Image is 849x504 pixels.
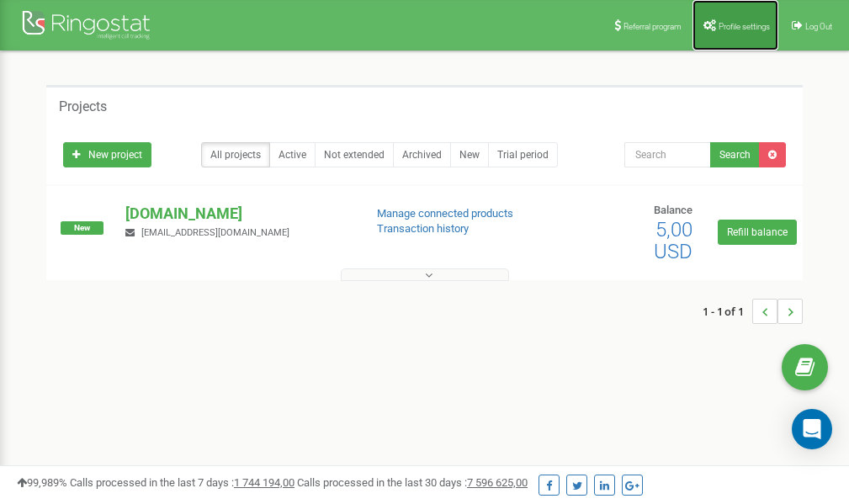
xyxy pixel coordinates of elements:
[393,142,451,167] a: Archived
[488,142,558,167] a: Trial period
[63,142,151,167] a: New project
[17,476,67,489] span: 99,989%
[654,218,692,263] span: 5,00 USD
[624,142,711,167] input: Search
[623,22,682,31] span: Referral program
[269,142,316,167] a: Active
[377,207,513,220] a: Manage connected products
[61,221,103,235] span: New
[467,476,528,489] u: 7 596 625,00
[125,203,349,225] p: [DOMAIN_NAME]
[297,476,528,489] span: Calls processed in the last 30 days :
[201,142,270,167] a: All projects
[654,204,692,216] span: Balance
[315,142,394,167] a: Not extended
[805,22,832,31] span: Log Out
[450,142,489,167] a: New
[703,282,803,341] nav: ...
[377,222,469,235] a: Transaction history
[718,220,797,245] a: Refill balance
[792,409,832,449] div: Open Intercom Messenger
[70,476,294,489] span: Calls processed in the last 7 days :
[141,227,289,238] span: [EMAIL_ADDRESS][DOMAIN_NAME]
[710,142,760,167] button: Search
[234,476,294,489] u: 1 744 194,00
[719,22,770,31] span: Profile settings
[59,99,107,114] h5: Projects
[703,299,752,324] span: 1 - 1 of 1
